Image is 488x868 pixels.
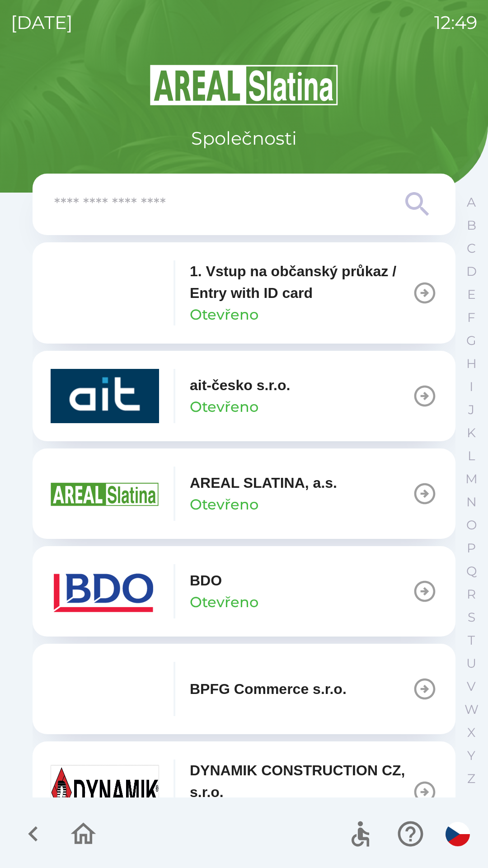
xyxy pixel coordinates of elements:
[469,379,473,395] p: I
[33,741,455,843] button: DYNAMIK CONSTRUCTION CZ, s.r.o.Otevřeno
[51,369,159,423] img: 40b5cfbb-27b1-4737-80dc-99d800fbabba.png
[460,721,483,744] button: X
[11,9,73,36] p: [DATE]
[190,591,258,613] p: Otevřeno
[466,333,476,349] p: G
[51,266,159,320] img: 93ea42ec-2d1b-4d6e-8f8a-bdbb4610bcc3.png
[466,356,477,372] p: H
[460,514,483,537] button: O
[467,287,476,302] p: E
[460,491,483,514] button: N
[33,63,455,107] img: Logo
[51,765,159,819] img: 9aa1c191-0426-4a03-845b-4981a011e109.jpeg
[460,698,483,721] button: W
[465,471,478,487] p: M
[467,771,475,787] p: Z
[467,540,476,556] p: P
[468,632,475,648] p: T
[466,656,476,671] p: U
[446,822,470,846] img: cs flag
[468,402,474,418] p: J
[460,260,483,283] button: D
[460,191,483,214] button: A
[460,421,483,444] button: K
[460,283,483,306] button: E
[465,702,479,717] p: W
[460,329,483,352] button: G
[460,675,483,698] button: V
[190,678,347,700] p: BPFG Commerce s.r.o.
[51,564,159,618] img: ae7449ef-04f1-48ed-85b5-e61960c78b50.png
[468,609,475,625] p: S
[460,744,483,767] button: Y
[434,9,477,36] p: 12:49
[460,629,483,652] button: T
[467,241,476,256] p: C
[460,606,483,629] button: S
[460,560,483,583] button: Q
[467,194,476,210] p: A
[467,217,476,233] p: B
[466,517,477,533] p: O
[467,725,475,741] p: X
[460,583,483,606] button: R
[33,351,455,441] button: ait-česko s.r.o.Otevřeno
[190,570,222,591] p: BDO
[466,494,477,510] p: N
[190,304,258,325] p: Otevřeno
[468,448,475,464] p: L
[467,748,475,764] p: Y
[460,375,483,398] button: I
[460,767,483,790] button: Z
[51,662,159,716] img: f3b1b367-54a7-43c8-9d7e-84e812667233.png
[191,125,297,152] p: Společnosti
[460,398,483,421] button: J
[460,214,483,237] button: B
[51,467,159,521] img: aad3f322-fb90-43a2-be23-5ead3ef36ce5.png
[190,494,258,515] p: Otevřeno
[190,472,337,494] p: AREAL SLATINA, a.s.
[33,546,455,637] button: BDOOtevřeno
[460,467,483,491] button: M
[466,563,477,579] p: Q
[460,444,483,467] button: L
[467,586,476,602] p: R
[190,260,412,304] p: 1. Vstup na občanský průkaz / Entry with ID card
[190,759,412,803] p: DYNAMIK CONSTRUCTION CZ, s.r.o.
[460,352,483,375] button: H
[33,242,455,344] button: 1. Vstup na občanský průkaz / Entry with ID cardOtevřeno
[467,425,476,441] p: K
[460,237,483,260] button: C
[33,448,455,539] button: AREAL SLATINA, a.s.Otevřeno
[467,679,476,694] p: V
[460,537,483,560] button: P
[466,264,477,279] p: D
[467,310,475,325] p: F
[190,396,258,418] p: Otevřeno
[460,306,483,329] button: F
[460,652,483,675] button: U
[190,374,290,396] p: ait-česko s.r.o.
[33,644,455,734] button: BPFG Commerce s.r.o.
